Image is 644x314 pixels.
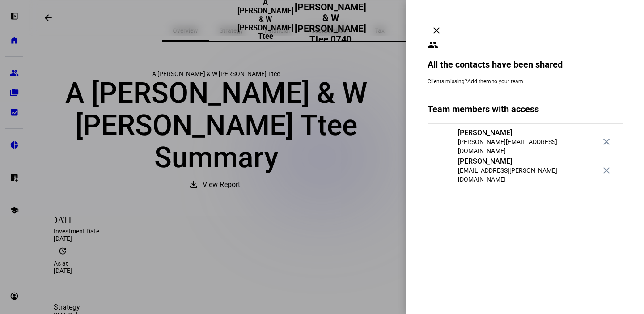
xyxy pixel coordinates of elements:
mat-icon: people [428,39,438,50]
mat-icon: close [601,165,612,176]
h3: Team members with access [428,104,623,115]
mat-icon: close [601,136,612,147]
div: [PERSON_NAME][EMAIL_ADDRESS][DOMAIN_NAME] [458,137,597,155]
div: [PERSON_NAME] [458,157,597,166]
a: Add them to your team [467,78,523,85]
h2: All the contacts have been shared [428,59,623,70]
mat-icon: clear [431,25,442,36]
span: Clients missing? [428,78,467,85]
div: BS [433,157,451,175]
div: [PERSON_NAME] [458,128,597,137]
div: [EMAIL_ADDRESS][PERSON_NAME][DOMAIN_NAME] [458,166,597,184]
div: AB [433,128,451,146]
